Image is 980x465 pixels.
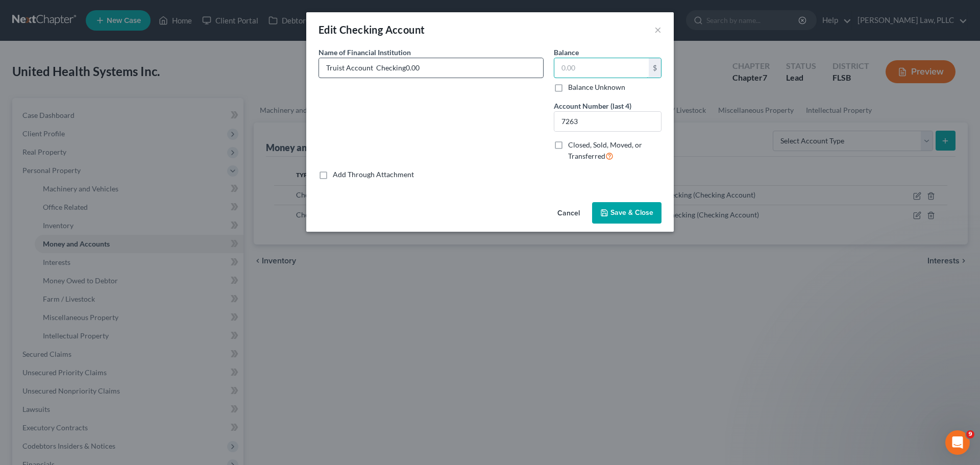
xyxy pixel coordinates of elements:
[654,23,661,36] button: ×
[554,101,631,111] label: Account Number (last 4)
[554,112,661,131] input: XXXX
[945,430,970,455] iframe: Intercom live chat
[568,82,625,92] label: Balance Unknown
[549,203,588,224] button: Cancel
[333,169,414,180] label: Add Through Attachment
[318,23,337,36] span: Edit
[554,58,649,78] input: 0.00
[592,202,661,224] button: Save & Close
[339,23,425,36] span: Checking Account
[610,208,653,217] span: Save & Close
[966,430,974,438] span: 9
[319,58,543,78] input: Enter name...
[649,58,661,78] div: $
[554,47,579,58] label: Balance
[568,140,642,160] span: Closed, Sold, Moved, or Transferred
[318,48,411,57] span: Name of Financial Institution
